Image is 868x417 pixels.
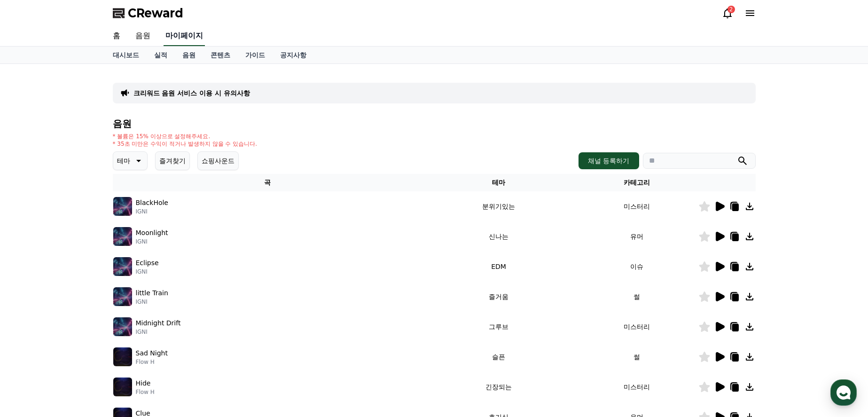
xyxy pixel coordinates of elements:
td: 신나는 [422,221,575,252]
a: 크리워드 음원 서비스 이용 시 유의사항 [133,88,250,98]
a: 실적 [147,47,175,63]
p: IGNI [136,328,181,336]
div: 2 [727,6,735,13]
span: CReward [128,6,183,21]
a: 공지사항 [273,47,314,63]
td: 썰 [575,282,698,312]
td: 슬픈 [422,342,575,372]
p: Sad Night [136,348,168,358]
img: music [113,227,132,246]
th: 카테고리 [575,174,698,191]
img: music [113,347,132,366]
p: 테마 [117,154,130,167]
a: 설정 [121,298,180,322]
a: 마이페이지 [164,26,205,46]
td: 미스터리 [575,372,698,402]
th: 테마 [422,174,575,191]
a: 홈 [3,298,62,322]
img: music [113,257,132,276]
p: Hide [136,378,151,388]
th: 곡 [113,174,422,191]
p: * 볼륨은 15% 이상으로 설정해주세요. [113,133,258,140]
button: 채널 등록하기 [579,152,639,169]
button: 쇼핑사운드 [197,151,239,170]
td: 이슈 [575,252,698,282]
td: EDM [422,252,575,282]
a: 음원 [128,26,158,46]
a: 대시보드 [105,47,147,63]
a: 음원 [175,47,203,63]
a: 대화 [62,298,121,322]
a: 2 [722,8,733,19]
span: 홈 [30,312,35,320]
td: 미스터리 [575,312,698,342]
td: 미스터리 [575,191,698,221]
img: music [113,197,132,216]
p: IGNI [136,208,168,215]
td: 분위기있는 [422,191,575,221]
p: IGNI [136,298,168,306]
p: BlackHole [136,198,168,208]
td: 그루브 [422,312,575,342]
p: Midnight Drift [136,318,181,328]
p: * 35초 미만은 수익이 적거나 발생하지 않을 수 있습니다. [113,140,258,148]
img: music [113,317,132,336]
td: 유머 [575,221,698,252]
button: 테마 [113,151,148,170]
p: Flow H [136,388,155,396]
p: Moonlight [136,228,168,238]
button: 즐겨찾기 [155,151,190,170]
span: 대화 [86,313,97,320]
p: Flow H [136,358,168,366]
a: CReward [113,6,183,21]
td: 즐거움 [422,282,575,312]
a: 콘텐츠 [203,47,238,63]
h4: 음원 [113,118,756,129]
img: music [113,378,132,396]
a: 홈 [105,26,128,46]
td: 긴장되는 [422,372,575,402]
a: 가이드 [238,47,273,63]
td: 썰 [575,342,698,372]
p: Eclipse [136,258,159,268]
span: 설정 [145,312,156,320]
p: IGNI [136,238,168,245]
p: little Train [136,288,168,298]
p: IGNI [136,268,159,275]
img: music [113,287,132,306]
